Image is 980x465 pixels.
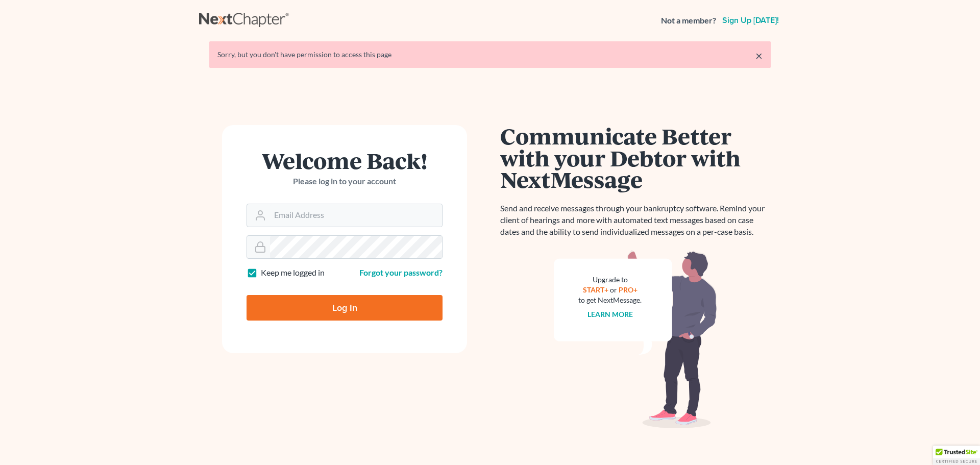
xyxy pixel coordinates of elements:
a: START+ [583,285,608,294]
h1: Communicate Better with your Debtor with NextMessage [500,125,771,190]
a: PRO+ [619,285,638,294]
h1: Welcome Back! [247,150,443,172]
div: Upgrade to [578,275,642,285]
a: Forgot your password? [359,267,443,277]
a: Sign up [DATE]! [720,16,781,25]
div: TrustedSite Certified [933,446,980,465]
p: Send and receive messages through your bankruptcy software. Remind your client of hearings and mo... [500,203,771,238]
img: nextmessage_bg-59042aed3d76b12b5cd301f8e5b87938c9018125f34e5fa2b7a6b67550977c72.svg [554,250,717,429]
label: Keep me logged in [261,267,325,279]
p: Please log in to your account [247,176,443,187]
div: Sorry, but you don't have permission to access this page [217,50,763,60]
div: to get NextMessage. [578,295,642,305]
input: Email Address [270,204,442,227]
input: Log In [247,295,443,321]
a: Learn more [587,310,633,319]
strong: Not a member? [661,15,716,27]
span: or [610,285,617,294]
a: × [755,50,763,62]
